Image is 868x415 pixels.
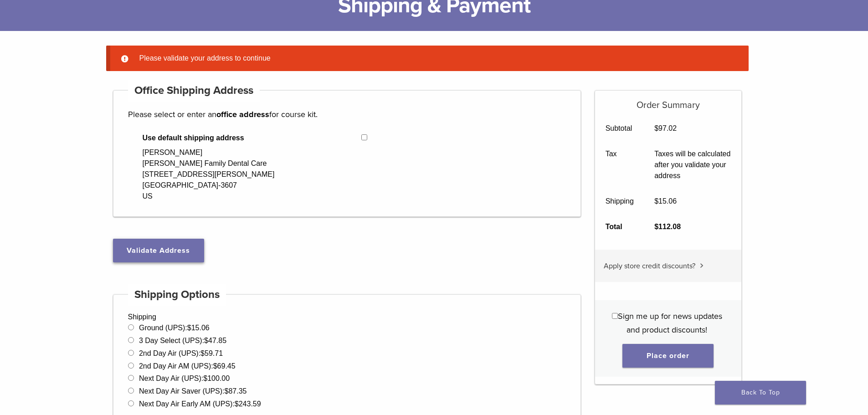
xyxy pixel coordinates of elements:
button: Place order [622,344,714,368]
label: Next Day Air Saver (UPS): [139,387,247,395]
th: Subtotal [595,116,644,141]
th: Total [595,214,644,240]
bdi: 69.45 [213,362,236,370]
bdi: 47.85 [204,337,226,344]
button: Validate Address [113,239,204,262]
li: Please validate your address to continue [136,53,734,64]
bdi: 112.08 [654,223,681,231]
label: Ground (UPS): [139,324,210,332]
span: $ [203,374,207,382]
span: $ [200,349,205,357]
label: 3 Day Select (UPS): [139,337,226,344]
span: Use default shipping address [143,133,362,143]
span: $ [187,324,191,332]
div: [PERSON_NAME] [PERSON_NAME] Family Dental Care [STREET_ADDRESS][PERSON_NAME] [GEOGRAPHIC_DATA]-36... [143,147,275,202]
bdi: 87.35 [225,387,247,395]
bdi: 97.02 [654,124,677,132]
span: $ [235,400,239,408]
label: 2nd Day Air (UPS): [139,349,223,357]
img: caret.svg [700,263,704,268]
input: Sign me up for news updates and product discounts! [612,313,618,319]
span: $ [225,387,229,395]
a: Back To Top [715,381,806,405]
th: Shipping [595,189,644,214]
span: $ [204,337,208,344]
p: Please select or enter an for course kit. [128,108,566,121]
label: Next Day Air Early AM (UPS): [139,400,261,408]
label: 2nd Day Air AM (UPS): [139,362,236,370]
bdi: 243.59 [235,400,261,408]
bdi: 100.00 [203,374,230,382]
span: $ [213,362,217,370]
h4: Office Shipping Address [128,80,260,102]
label: Next Day Air (UPS): [139,374,230,382]
span: Sign me up for news updates and product discounts! [618,311,722,335]
span: $ [654,124,658,132]
h5: Order Summary [595,91,741,111]
h4: Shipping Options [128,284,226,306]
bdi: 15.06 [654,197,677,205]
strong: office address [216,109,269,119]
td: Taxes will be calculated after you validate your address [644,141,741,189]
th: Tax [595,141,644,189]
bdi: 59.71 [200,349,223,357]
bdi: 15.06 [187,324,210,332]
span: $ [654,223,658,231]
span: Apply store credit discounts? [604,261,695,271]
span: $ [654,197,658,205]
